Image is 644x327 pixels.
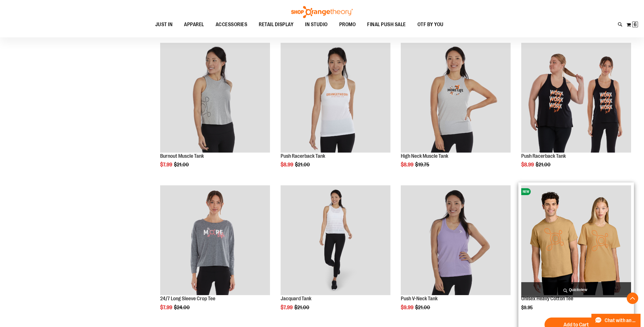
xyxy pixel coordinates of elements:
[415,162,430,168] span: $19.75
[174,162,190,168] span: $21.00
[521,282,631,297] a: Quickview
[160,296,215,301] a: 24/7 Long Sleeve Crop Tee
[290,6,354,18] img: Shop Orangetheory
[160,162,173,168] span: $7.99
[367,18,406,31] span: FINAL PUSH SALE
[278,40,393,182] div: product
[521,153,566,159] a: Push Racerback Tank
[281,185,390,296] a: Front view of Jacquard Tank
[160,43,270,153] img: Product image for Burnout Muscle Tank
[521,296,573,301] a: Unisex Heavy Cotton Tee
[160,185,270,295] img: Product image for 24/7 Long Sleeve Crop Tee
[536,162,551,168] span: $21.00
[401,296,438,301] a: Push V-Neck Tank
[184,18,204,31] span: APPAREL
[281,43,390,153] img: Product image for Push Racerback Tank
[521,305,534,310] span: $9.95
[160,305,173,310] span: $7.99
[294,305,310,310] span: $21.00
[521,162,535,168] span: $8.99
[401,43,511,153] img: Product image for High Neck Muscle Tank
[157,182,273,325] div: product
[278,182,393,325] div: product
[521,188,531,195] span: NEW
[398,182,513,325] div: product
[160,43,270,153] a: Product image for Burnout Muscle Tank
[160,153,204,159] a: Burnout Muscle Tank
[415,305,431,310] span: $21.00
[281,43,390,153] a: Product image for Push Racerback Tank
[634,22,637,27] span: 6
[521,185,631,296] a: Unisex Heavy Cotton TeeNEW
[216,18,248,31] span: ACCESSORIES
[401,305,414,310] span: $9.99
[160,185,270,296] a: Product image for 24/7 Long Sleeve Crop Tee
[157,40,273,182] div: product
[401,162,414,168] span: $8.99
[155,18,173,31] span: JUST IN
[401,153,448,159] a: High Neck Muscle Tank
[401,185,511,296] a: Product image for Push V-Neck Tank
[591,314,641,327] button: Chat with an Expert
[521,43,631,153] img: Product image for Push Racerback Tank
[627,293,638,304] button: Back To Top
[398,40,513,182] div: product
[174,305,191,310] span: $24.00
[281,296,311,301] a: Jacquard Tank
[521,43,631,153] a: Product image for Push Racerback Tank
[605,318,637,323] span: Chat with an Expert
[521,185,631,295] img: Unisex Heavy Cotton Tee
[401,43,511,153] a: Product image for High Neck Muscle Tank
[281,185,390,295] img: Front view of Jacquard Tank
[518,40,634,182] div: product
[295,162,311,168] span: $21.00
[417,18,444,31] span: OTF BY YOU
[339,18,356,31] span: PROMO
[281,305,294,310] span: $7.99
[259,18,294,31] span: RETAIL DISPLAY
[401,185,511,295] img: Product image for Push V-Neck Tank
[281,162,294,168] span: $8.99
[305,18,328,31] span: IN STUDIO
[281,153,325,159] a: Push Racerback Tank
